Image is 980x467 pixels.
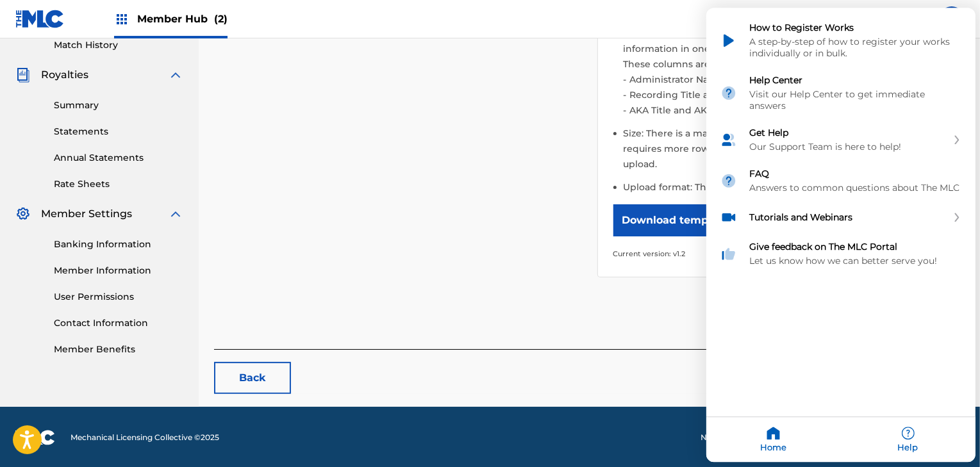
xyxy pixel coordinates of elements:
div: How to Register Works [706,15,976,67]
div: A step-by-step of how to register your works individually or in bulk. [750,37,961,60]
svg: expand [953,213,961,222]
div: Help Center [750,75,961,86]
div: Give feedback on The MLC Portal [750,242,961,253]
div: Our Support Team is here to help! [750,142,947,153]
img: module icon [720,246,737,263]
img: module icon [720,33,737,49]
div: Tutorials and Webinars [706,202,976,234]
div: Get Help [750,127,947,139]
img: module icon [720,173,737,190]
div: Get Help [706,120,976,161]
div: Resource center home modules [706,8,976,275]
div: Home [706,418,841,463]
div: Answers to common questions about The MLC [750,183,961,194]
div: FAQ [706,161,976,202]
div: Tutorials and Webinars [750,212,947,224]
div: entering resource center home [706,8,976,275]
div: Visit our Help Center to get immediate answers [750,89,961,112]
div: Help [841,418,976,463]
div: FAQ [750,168,961,180]
div: Give feedback on The MLC Portal [706,234,976,275]
div: How to Register Works [750,22,961,34]
img: module icon [720,132,737,149]
img: module icon [720,209,737,226]
div: Help Center [706,67,976,120]
svg: expand [953,136,961,145]
img: module icon [720,85,737,102]
div: Let us know how we can better serve you! [750,256,961,267]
